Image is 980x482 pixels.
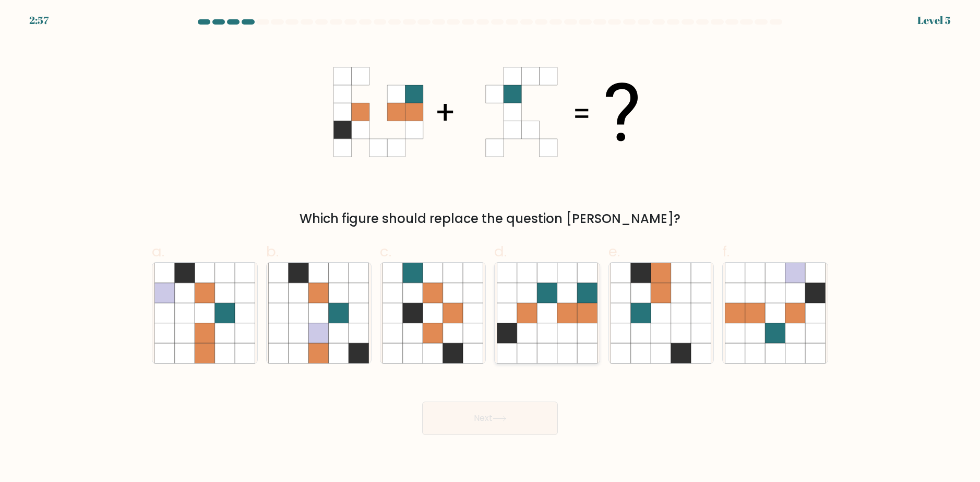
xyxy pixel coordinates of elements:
span: d. [494,241,507,262]
span: a. [152,241,164,262]
span: f. [722,241,730,262]
div: 2:57 [29,13,49,28]
button: Next [422,402,558,435]
div: Level 5 [917,13,951,28]
span: e. [608,241,620,262]
div: Which figure should replace the question [PERSON_NAME]? [158,209,822,228]
span: c. [380,241,391,262]
span: b. [266,241,279,262]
